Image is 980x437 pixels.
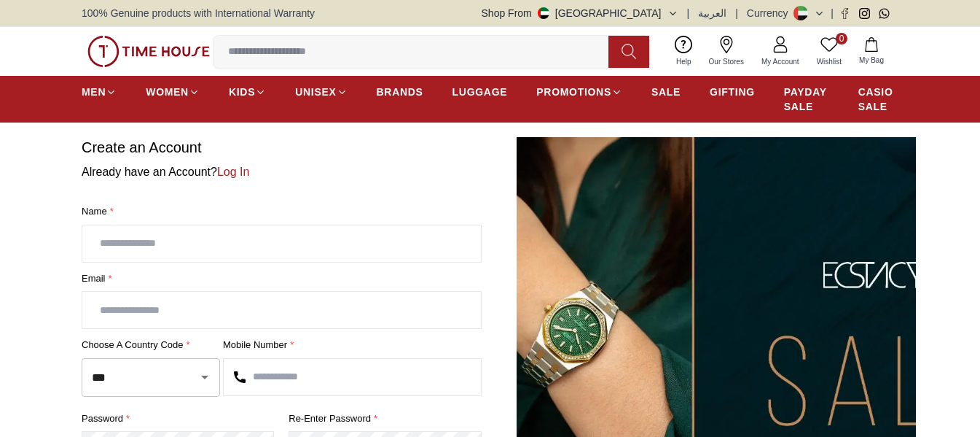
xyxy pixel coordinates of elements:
[223,338,482,352] label: Mobile Number
[784,79,829,120] a: PAYDAY SALE
[377,79,423,105] a: BRANDS
[82,163,482,181] p: Already have an Account?
[839,8,850,19] a: Facebook
[811,56,847,67] span: Wishlist
[836,33,847,45] span: 0
[536,79,622,105] a: PROMOTIONS
[858,85,898,114] span: CASIO SALE
[667,33,700,70] a: Help
[217,166,249,178] a: Log In
[82,271,482,286] label: Email
[747,6,794,20] div: Currency
[850,34,893,69] button: My Bag
[452,85,508,99] span: LUGGAGE
[651,85,681,99] span: SALE
[289,411,481,426] label: Re-enter Password
[698,6,726,20] button: العربية
[879,8,890,19] a: Whatsapp
[735,6,738,20] span: |
[452,79,508,105] a: LUGGAGE
[82,85,106,99] span: MEN
[146,79,200,105] a: WOMEN
[82,338,220,352] label: Choose a country code
[82,204,482,219] label: Name
[82,137,482,158] h1: Create an Account
[831,6,834,20] span: |
[482,6,678,20] button: Shop From[GEOGRAPHIC_DATA]
[229,85,255,99] span: KIDS
[195,367,215,387] button: Open
[859,8,870,19] a: Instagram
[687,6,690,20] span: |
[784,85,829,114] span: PAYDAY SALE
[82,411,274,426] label: password
[700,33,753,70] a: Our Stores
[756,56,805,67] span: My Account
[295,79,347,105] a: UNISEX
[858,79,898,120] a: CASIO SALE
[82,6,315,20] span: 100% Genuine products with International Warranty
[670,56,697,67] span: Help
[146,85,189,99] span: WOMEN
[538,7,549,19] img: United Arab Emirates
[710,85,755,99] span: GIFTING
[295,85,336,99] span: UNISEX
[82,79,117,105] a: MEN
[710,79,755,105] a: GIFTING
[229,79,266,105] a: KIDS
[808,33,850,70] a: 0Wishlist
[377,85,423,99] span: BRANDS
[853,55,890,66] span: My Bag
[703,56,750,67] span: Our Stores
[87,36,210,66] img: ...
[651,79,681,105] a: SALE
[536,85,611,99] span: PROMOTIONS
